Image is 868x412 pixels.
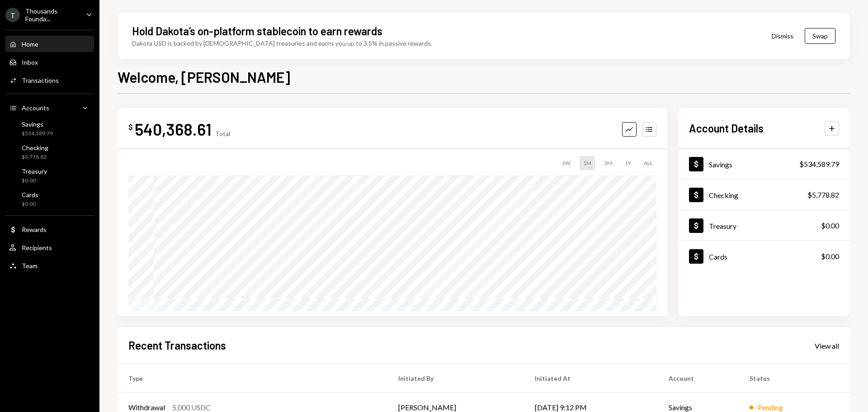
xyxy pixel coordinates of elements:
a: Accounts [5,99,94,116]
div: Cards [709,252,727,261]
div: ALL [640,156,656,170]
button: Swap [805,28,835,44]
div: 540,368.61 [135,119,212,139]
a: Transactions [5,72,94,88]
div: Team [22,262,38,270]
div: 1M [580,156,595,170]
div: $534,589.79 [22,130,53,137]
div: Rewards [22,226,47,233]
a: Checking$5,778.82 [678,180,850,210]
h1: Welcome, [PERSON_NAME] [118,68,290,86]
div: Checking [22,144,48,152]
div: $0.00 [821,220,839,231]
div: Thousands Founda... [25,7,79,23]
div: Inbox [22,58,38,66]
a: Cards$0.00 [678,241,850,271]
div: Savings [709,160,732,169]
div: $0.00 [22,177,47,185]
h2: Account Details [689,121,764,136]
div: Cards [22,191,38,199]
div: 1W [558,156,574,170]
div: View all [815,341,839,350]
div: Checking [709,191,738,199]
div: $0.00 [821,251,839,262]
a: Savings$534,589.79 [678,149,850,179]
div: Savings [22,120,53,128]
a: Rewards [5,221,94,237]
a: Checking$5,778.82 [5,141,94,163]
a: View all [815,341,839,350]
a: Treasury$0.00 [5,165,94,186]
div: Treasury [709,222,736,230]
h2: Recent Transactions [128,338,226,353]
div: Recipients [22,244,52,251]
th: Initiated By [387,364,524,393]
a: Treasury$0.00 [678,210,850,241]
div: 3M [600,156,616,170]
div: $ [128,123,133,132]
div: Accounts [22,104,49,112]
th: Initiated At [524,364,658,393]
a: Cards$0.00 [5,188,94,210]
div: $0.00 [22,200,38,208]
div: $5,778.82 [807,189,839,200]
button: Dismiss [760,25,805,47]
div: Hold Dakota’s on-platform stablecoin to earn rewards [132,24,382,38]
div: Total [215,130,230,137]
div: $5,778.82 [22,153,48,161]
a: Home [5,36,94,52]
div: T [5,8,20,22]
th: Type [118,364,387,393]
div: Home [22,40,38,48]
div: Transactions [22,76,59,84]
th: Account [658,364,739,393]
a: Team [5,257,94,274]
a: Inbox [5,54,94,70]
div: 1Y [621,156,635,170]
div: Dakota USD is backed by [DEMOGRAPHIC_DATA] treasuries and earns you up to 3.5% in passive rewards. [132,38,432,48]
div: $534,589.79 [799,159,839,170]
th: Status [739,364,850,393]
a: Recipients [5,239,94,256]
div: Treasury [22,167,47,175]
a: Savings$534,589.79 [5,118,94,139]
